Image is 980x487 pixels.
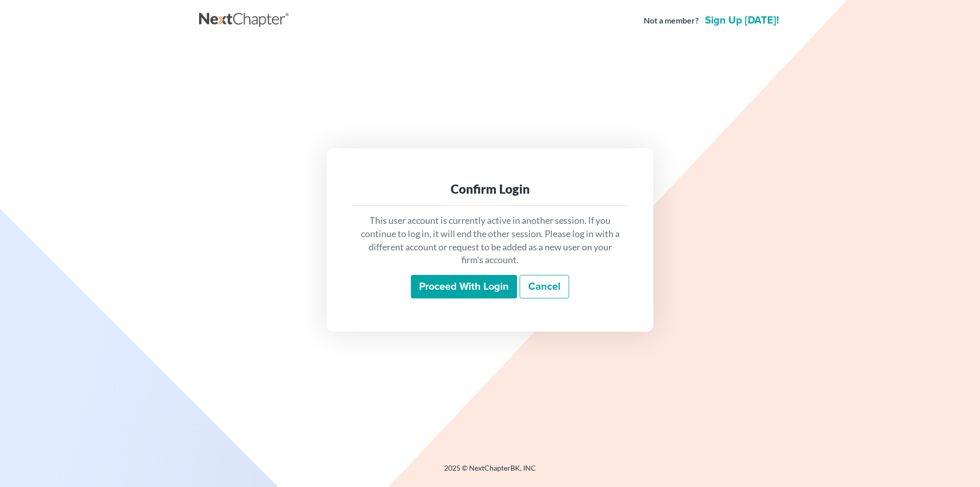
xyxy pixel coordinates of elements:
strong: Not a member? [644,15,699,27]
a: Sign up [DATE]! [703,15,781,26]
div: 2025 © NextChapterBK, INC [199,463,781,481]
div: Confirm Login [359,181,621,197]
input: Proceed with login [411,275,517,298]
a: Cancel [520,275,569,298]
p: This user account is currently active in another session. If you continue to log in, it will end ... [359,214,621,267]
